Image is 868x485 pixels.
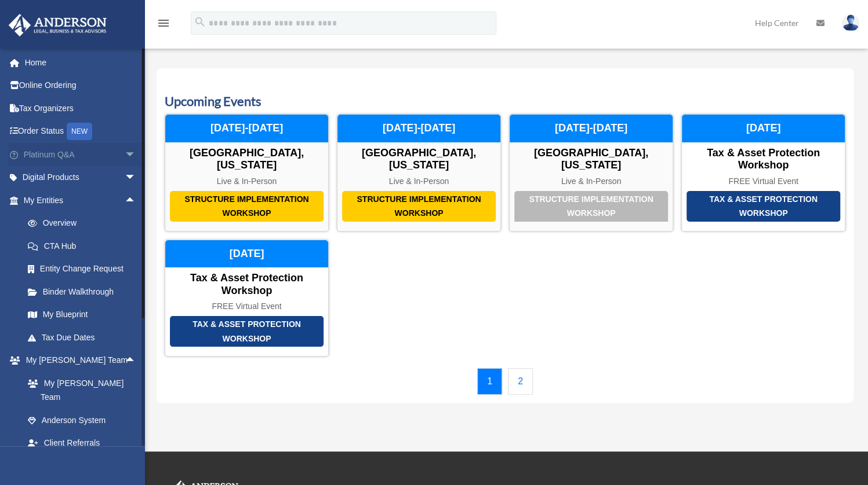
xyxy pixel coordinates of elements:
[157,16,170,30] i: menu
[337,177,500,186] div: Live & In-Person
[16,258,154,281] a: Entity Change Request
[8,349,154,372] a: My [PERSON_NAME] Teamarrow_drop_up
[8,120,154,144] a: Order StatusNEW
[16,303,154,326] a: My Blueprint
[16,280,154,303] a: Binder Walkthrough
[16,372,154,409] a: My [PERSON_NAME] Team
[8,143,154,166] a: Platinum Q&Aarrow_drop_down
[165,240,329,357] a: Tax & Asset Protection Workshop Tax & Asset Protection Workshop FREE Virtual Event [DATE]
[194,16,206,28] i: search
[5,14,110,36] img: Anderson Advisors Platinum Portal
[165,93,845,111] h3: Upcoming Events
[682,115,845,142] div: [DATE]
[8,74,154,97] a: Online Ordering
[170,191,324,222] div: Structure Implementation Workshop
[125,349,148,373] span: arrow_drop_up
[16,212,154,235] a: Overview
[509,114,673,231] a: Structure Implementation Workshop [GEOGRAPHIC_DATA], [US_STATE] Live & In-Person [DATE]-[DATE]
[682,177,845,186] div: FREE Virtual Event
[16,409,154,432] a: Anderson System
[125,189,148,212] span: arrow_drop_up
[337,147,500,172] div: [GEOGRAPHIC_DATA], [US_STATE]
[16,326,154,349] a: Tax Due Dates
[510,147,673,172] div: [GEOGRAPHIC_DATA], [US_STATE]
[337,114,501,231] a: Structure Implementation Workshop [GEOGRAPHIC_DATA], [US_STATE] Live & In-Person [DATE]-[DATE]
[170,316,324,347] div: Tax & Asset Protection Workshop
[16,432,154,455] a: Client Referrals
[165,240,328,268] div: [DATE]
[477,368,502,395] a: 1
[165,114,329,231] a: Structure Implementation Workshop [GEOGRAPHIC_DATA], [US_STATE] Live & In-Person [DATE]-[DATE]
[165,272,328,297] div: Tax & Asset Protection Workshop
[8,51,154,74] a: Home
[8,189,154,212] a: My Entitiesarrow_drop_up
[165,177,328,186] div: Live & In-Person
[16,234,154,258] a: CTA Hub
[157,20,170,30] a: menu
[342,191,496,222] div: Structure Implementation Workshop
[508,368,533,395] a: 2
[165,115,328,142] div: [DATE]-[DATE]
[8,97,154,120] a: Tax Organizers
[682,147,845,172] div: Tax & Asset Protection Workshop
[681,114,845,231] a: Tax & Asset Protection Workshop Tax & Asset Protection Workshop FREE Virtual Event [DATE]
[67,123,92,140] div: NEW
[514,191,668,222] div: Structure Implementation Workshop
[165,147,328,172] div: [GEOGRAPHIC_DATA], [US_STATE]
[165,302,328,311] div: FREE Virtual Event
[687,191,840,222] div: Tax & Asset Protection Workshop
[125,166,148,190] span: arrow_drop_down
[510,115,673,142] div: [DATE]-[DATE]
[842,14,859,31] img: User Pic
[510,177,673,186] div: Live & In-Person
[125,143,148,167] span: arrow_drop_down
[8,166,154,189] a: Digital Productsarrow_drop_down
[337,115,500,142] div: [DATE]-[DATE]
